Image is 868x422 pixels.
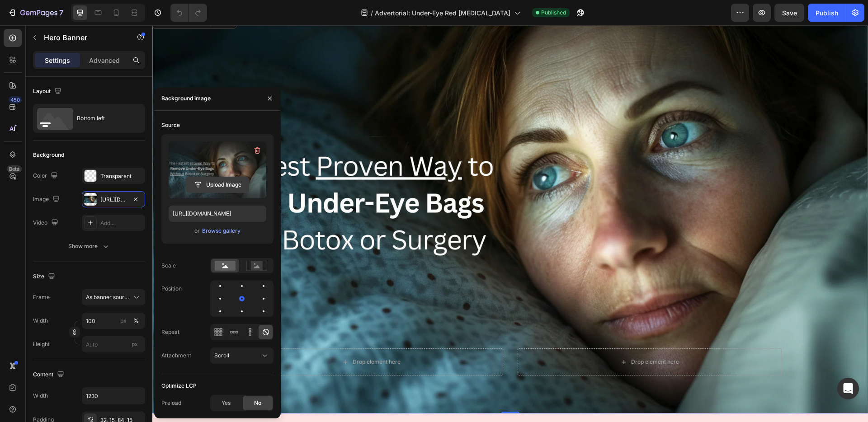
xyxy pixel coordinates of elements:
button: Scroll [210,347,274,364]
p: Advanced [89,56,120,65]
div: Position [161,285,182,293]
div: Width [33,392,48,400]
div: Source [161,121,180,129]
div: Publish [816,8,838,18]
div: Image [33,193,61,206]
div: Bottom left [77,108,132,129]
span: Yes [222,399,231,407]
div: Repeat [161,328,179,336]
span: As banner source [86,293,130,301]
iframe: To enrich screen reader interactions, please activate Accessibility in Grammarly extension settings [152,25,868,422]
div: Add... [100,219,143,227]
div: Optimize LCP [161,382,197,390]
button: 7 [4,4,67,22]
div: Drop element here [479,333,527,340]
div: Beta [7,165,22,173]
div: px [120,317,127,325]
span: Scroll [214,352,229,359]
p: 7 [59,7,63,18]
div: Layout [33,85,63,98]
button: Publish [808,4,846,22]
div: Attachment [161,352,191,360]
button: As banner source [82,289,145,305]
span: Advertorial: Under-Eye Red [MEDICAL_DATA] [375,8,510,18]
input: px% [82,313,145,329]
div: Preload [161,399,181,407]
label: Width [33,317,48,325]
button: Save [774,4,804,22]
button: Browse gallery [202,226,241,235]
div: % [133,317,139,325]
button: Upload Image [186,177,249,193]
span: px [132,341,138,347]
div: Content [33,369,66,381]
p: Settings [45,56,70,65]
div: Undo/Redo [170,4,207,22]
input: Auto [82,388,145,404]
div: 450 [9,96,22,103]
div: Show more [68,242,110,251]
div: Transparent [100,172,143,180]
div: Open Intercom Messenger [837,378,859,399]
div: Background image [161,94,211,103]
span: Published [541,9,566,17]
input: https://example.com/image.jpg [169,206,266,222]
span: or [194,225,200,236]
label: Height [33,340,50,348]
button: % [118,315,129,326]
div: Drop element here [200,333,248,340]
p: Hero Banner [44,32,121,43]
div: Color [33,170,60,182]
span: Save [782,9,797,17]
div: Background [33,151,64,159]
div: Video [33,217,60,229]
div: Size [33,271,57,283]
input: px [82,336,145,352]
span: / [371,8,373,18]
div: Browse gallery [202,227,241,235]
div: [URL][DOMAIN_NAME] [100,196,127,204]
button: px [131,315,142,326]
button: Show more [33,238,145,254]
label: Frame [33,293,50,301]
div: Scale [161,262,176,270]
span: No [254,399,261,407]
